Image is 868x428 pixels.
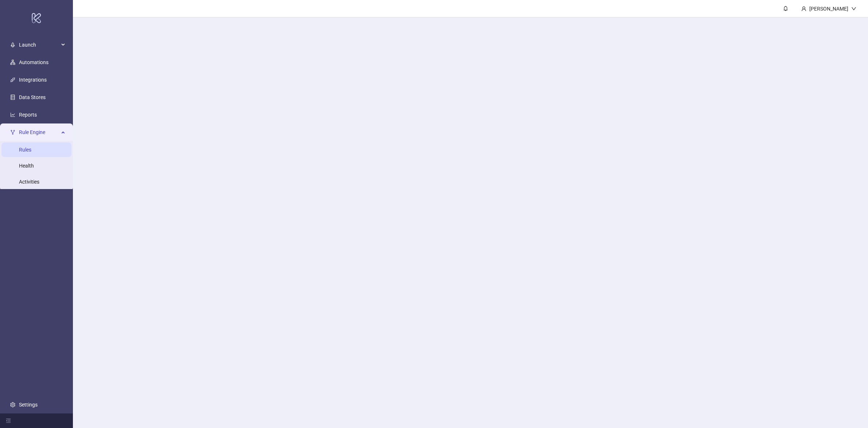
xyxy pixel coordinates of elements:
[10,130,15,135] span: fork
[19,125,59,140] span: Rule Engine
[19,402,38,408] a: Settings
[783,6,788,11] span: bell
[6,418,11,423] span: menu-fold
[19,38,59,52] span: Launch
[19,163,34,169] a: Health
[10,42,15,47] span: rocket
[851,6,856,11] span: down
[19,112,37,118] a: Reports
[806,5,851,13] div: [PERSON_NAME]
[801,6,806,11] span: user
[19,77,47,83] a: Integrations
[19,179,39,185] a: Activities
[19,94,46,100] a: Data Stores
[19,147,31,153] a: Rules
[19,59,48,65] a: Automations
